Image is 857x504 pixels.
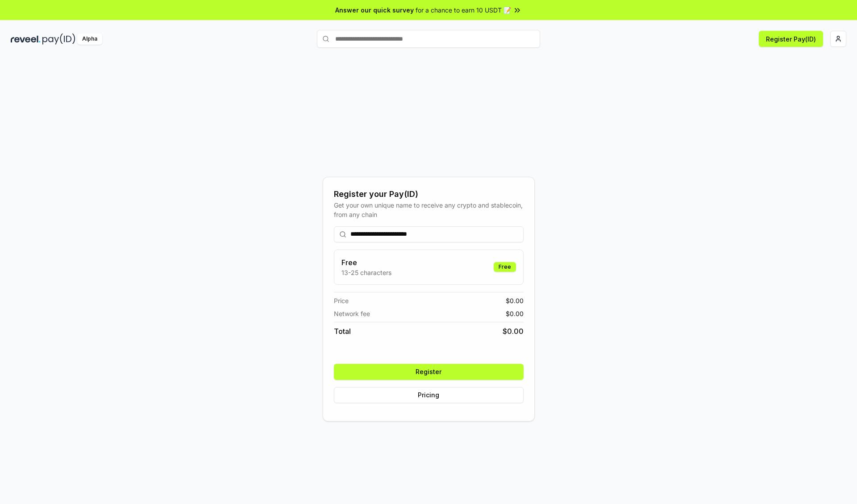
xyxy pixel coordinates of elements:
[506,309,524,318] span: $ 0.00
[341,257,391,268] h3: Free
[334,387,524,403] button: Pricing
[503,326,524,337] span: $ 0.00
[334,200,524,219] div: Get your own unique name to receive any crypto and stablecoin, from any chain
[334,326,351,337] span: Total
[759,31,823,47] button: Register Pay(ID)
[506,296,524,305] span: $ 0.00
[334,309,370,318] span: Network fee
[334,296,349,305] span: Price
[42,33,75,45] img: pay_id
[335,5,414,15] span: Answer our quick survey
[11,33,41,45] img: reveel_dark
[416,5,511,15] span: for a chance to earn 10 USDT 📝
[494,262,516,272] div: Free
[334,188,524,200] div: Register your Pay(ID)
[334,364,524,380] button: Register
[341,268,391,277] p: 13-25 characters
[77,33,102,45] div: Alpha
